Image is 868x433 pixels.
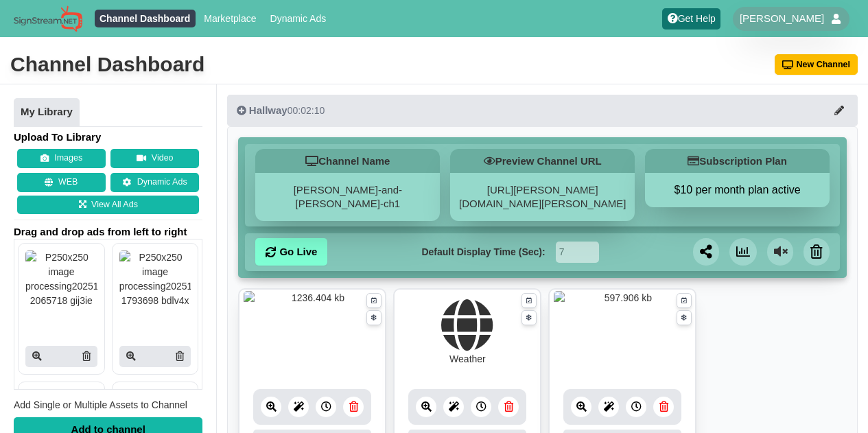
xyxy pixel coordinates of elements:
[17,173,106,192] button: WEB
[662,8,720,30] a: Get Help
[119,250,191,319] img: P250x250 image processing20251002 1793698 bdlv4x
[10,51,204,78] div: Channel Dashboard
[110,173,199,192] a: Dynamic Ads
[14,98,80,127] a: My Library
[265,10,331,27] a: Dynamic Ads
[249,104,288,116] span: Hallway
[110,149,199,168] button: Video
[740,12,824,25] span: [PERSON_NAME]
[255,149,440,173] h5: Channel Name
[227,95,858,126] button: Hallway00:02:10
[459,184,626,209] a: [URL][PERSON_NAME][DOMAIN_NAME][PERSON_NAME]
[554,291,691,377] img: 597.906 kb
[199,10,261,27] a: Marketplace
[421,245,545,259] label: Default Display Time (Sec):
[17,196,199,215] a: View All Ads
[255,238,327,266] a: Go Live
[25,250,97,319] img: P250x250 image processing20251006 2065718 gij3ie
[17,149,106,168] button: Images
[95,10,196,27] a: Channel Dashboard
[450,149,635,173] h5: Preview Channel URL
[244,291,381,377] img: 1236.404 kb
[449,352,486,366] div: Weather
[645,183,830,197] button: $10 per month plan active
[645,149,830,173] h5: Subscription Plan
[255,173,440,221] div: [PERSON_NAME]-and-[PERSON_NAME]-ch1
[14,130,202,144] h4: Upload To Library
[237,104,325,117] div: 00:02:10
[775,54,858,75] button: New Channel
[556,242,599,263] input: Seconds
[14,5,82,32] img: Sign Stream.NET
[14,225,202,239] span: Drag and drop ads from left to right
[14,399,187,410] span: Add Single or Multiple Assets to Channel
